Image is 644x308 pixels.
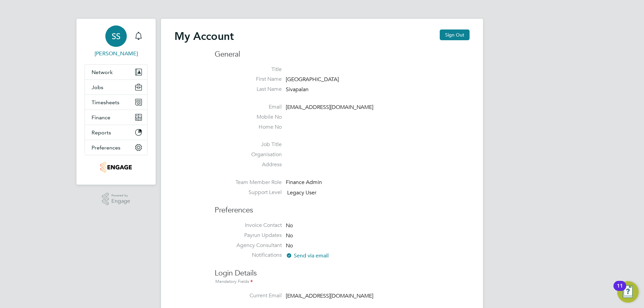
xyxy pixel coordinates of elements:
span: Finance [92,114,110,121]
div: Finance Admin [286,179,350,186]
span: Sivapalan [286,86,309,93]
h2: My Account [174,29,234,43]
label: Agency Consultant [215,242,282,249]
label: First Name [215,76,282,83]
span: Engage [111,198,130,204]
div: Mandatory Fields [215,278,470,286]
span: Legacy User [287,189,316,196]
span: [GEOGRAPHIC_DATA] [286,76,339,83]
span: Preferences [92,144,120,151]
div: 11 [617,286,623,295]
label: Mobile No [215,114,282,121]
span: No [286,232,293,239]
label: Organisation [215,151,282,158]
span: No [286,222,293,229]
label: Team Member Role [215,179,282,186]
label: Job Title [215,141,282,148]
span: [EMAIL_ADDRESS][DOMAIN_NAME] [286,293,373,299]
button: Jobs [85,80,147,95]
label: Payrun Updates [215,232,282,239]
nav: Main navigation [76,19,156,185]
label: Notifications [215,252,282,259]
label: Invoice Contact [215,222,282,229]
label: Email [215,104,282,111]
span: Powered by [111,193,130,198]
label: Support Level [215,189,282,196]
button: Preferences [85,140,147,155]
span: Reports [92,129,111,136]
img: carmichael-logo-retina.png [100,162,131,173]
span: Timesheets [92,99,119,106]
button: Open Resource Center, 11 new notifications [617,281,639,303]
span: SS [112,32,120,41]
button: Reports [85,125,147,140]
button: Network [85,65,147,79]
span: Send via email [286,252,329,259]
button: Finance [85,110,147,125]
label: Current Email [215,292,282,299]
label: Address [215,161,282,168]
button: Sign Out [440,29,470,40]
span: No [286,242,293,249]
label: Home No [215,124,282,131]
a: SS[PERSON_NAME] [85,25,148,58]
span: Network [92,69,113,75]
a: Powered byEngage [102,193,130,205]
span: Jobs [92,84,103,90]
span: Saranija Sivapalan [85,50,148,58]
label: Last Name [215,86,282,93]
button: Timesheets [85,95,147,110]
h3: Login Details [215,262,470,286]
a: Go to home page [85,162,148,173]
h3: Preferences [215,199,470,215]
h3: General [215,50,470,59]
span: [EMAIL_ADDRESS][DOMAIN_NAME] [286,104,373,111]
label: Title [215,66,282,73]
